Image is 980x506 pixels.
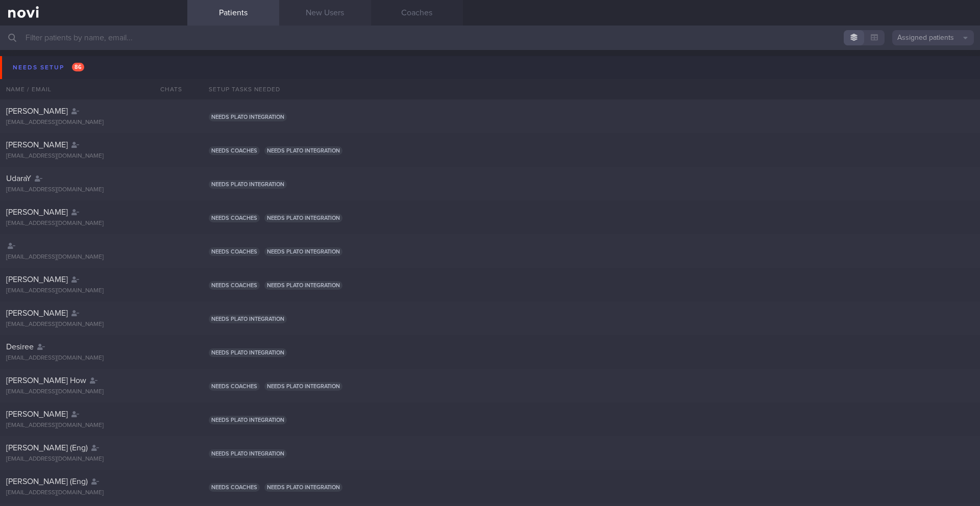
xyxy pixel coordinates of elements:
div: [EMAIL_ADDRESS][DOMAIN_NAME] [6,422,181,429]
span: Needs plato integration [264,214,342,222]
div: [EMAIL_ADDRESS][DOMAIN_NAME] [6,254,181,261]
span: Needs coaches [209,247,260,256]
span: Needs plato integration [264,483,342,492]
span: [PERSON_NAME] [6,410,68,418]
span: Needs plato integration [209,113,287,121]
div: [EMAIL_ADDRESS][DOMAIN_NAME] [6,388,181,396]
span: Needs plato integration [209,449,287,458]
span: Desiree [6,343,34,351]
span: [PERSON_NAME] [6,208,68,216]
div: [EMAIL_ADDRESS][DOMAIN_NAME] [6,287,181,295]
span: Needs plato integration [209,315,287,323]
div: [EMAIL_ADDRESS][DOMAIN_NAME] [6,321,181,328]
span: Needs plato integration [264,382,342,391]
div: [EMAIL_ADDRESS][DOMAIN_NAME] [6,489,181,497]
span: Needs plato integration [209,180,287,189]
button: Assigned patients [892,30,974,45]
span: Needs coaches [209,382,260,391]
span: [PERSON_NAME] (Eng) [6,444,88,452]
div: Needs setup [10,61,87,74]
div: [EMAIL_ADDRESS][DOMAIN_NAME] [6,355,181,362]
span: Needs plato integration [264,146,342,155]
span: [PERSON_NAME] [6,309,68,317]
span: [PERSON_NAME] (Eng) [6,477,88,486]
span: Needs coaches [209,483,260,492]
span: [PERSON_NAME] [6,275,68,284]
span: Needs plato integration [209,348,287,357]
div: [EMAIL_ADDRESS][DOMAIN_NAME] [6,220,181,227]
span: Needs plato integration [264,281,342,290]
span: Needs plato integration [264,247,342,256]
span: Needs plato integration [209,416,287,424]
span: Needs coaches [209,214,260,222]
div: Chats [146,79,187,99]
span: Needs coaches [209,281,260,290]
div: [EMAIL_ADDRESS][DOMAIN_NAME] [6,456,181,463]
span: [PERSON_NAME] [6,107,68,115]
span: UdaraY [6,174,31,183]
div: [EMAIL_ADDRESS][DOMAIN_NAME] [6,153,181,160]
span: [PERSON_NAME] How [6,376,86,385]
span: Needs coaches [209,146,260,155]
span: 86 [72,63,84,71]
div: Setup tasks needed [203,79,980,99]
div: [EMAIL_ADDRESS][DOMAIN_NAME] [6,119,181,127]
span: [PERSON_NAME] [6,141,68,149]
div: [EMAIL_ADDRESS][DOMAIN_NAME] [6,186,181,194]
